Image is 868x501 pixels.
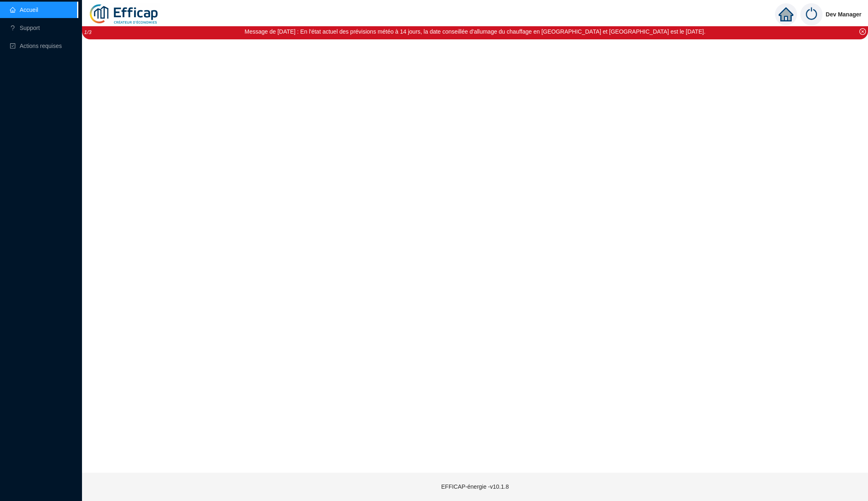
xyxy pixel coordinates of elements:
div: Message de [DATE] : En l'état actuel des prévisions météo à 14 jours, la date conseillée d'alluma... [244,27,705,36]
a: questionSupport [10,25,40,31]
span: check-square [10,43,16,49]
span: Actions requises [20,43,62,49]
span: Dev Manager [826,1,861,27]
span: EFFICAP-énergie - v10.1.8 [441,483,509,490]
img: power [800,3,822,25]
a: homeAccueil [10,7,38,13]
span: home [779,7,793,22]
i: 1 / 3 [84,29,91,35]
span: close-circle [859,28,866,35]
